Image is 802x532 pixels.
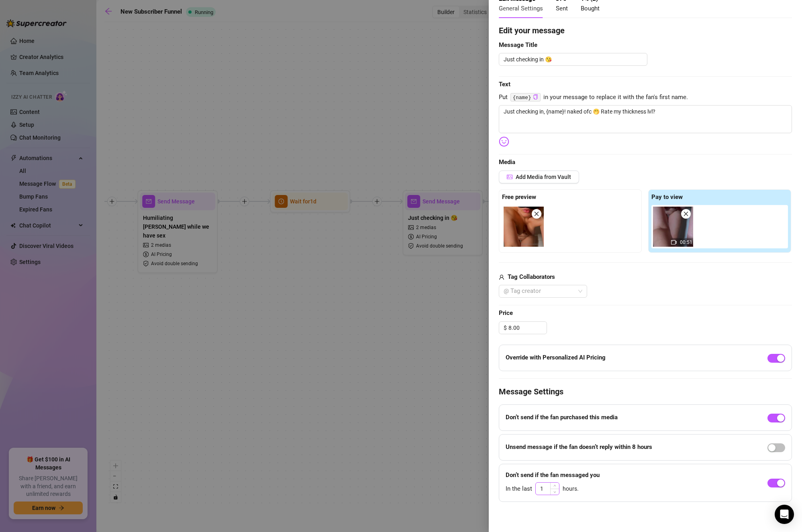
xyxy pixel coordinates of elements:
div: Open Intercom Messenger [775,505,794,524]
div: hours. [506,482,600,495]
img: svg%3e [499,136,509,147]
span: video-camera [671,240,677,245]
input: Free [508,322,547,334]
span: Sent [556,5,568,12]
strong: Text [499,81,510,88]
img: media [653,207,693,247]
span: up [553,484,556,487]
div: 00:51 [653,207,693,247]
strong: Override with Personalized AI Pricing [506,354,606,361]
strong: Tag Collaborators [508,273,555,280]
strong: Message Title [499,41,537,49]
span: In the last [506,484,532,494]
span: close [683,211,689,217]
code: {name} [510,93,541,102]
span: Add Media from Vault [516,174,571,180]
span: General Settings [499,5,543,12]
button: Click to Copy [533,94,538,100]
img: media [504,207,544,247]
strong: Pay to view [651,193,683,201]
strong: Don’t send if the fan messaged you [506,471,600,479]
span: Decrease Value [550,489,559,495]
span: user [499,272,504,282]
strong: Price [499,309,513,317]
strong: Don’t send if the fan purchased this media [506,414,618,421]
textarea: Just checking in 😘 [499,53,647,66]
button: Add Media from Vault [499,171,579,183]
strong: Free preview [502,193,536,201]
textarea: Just checking in, {name}! naked ofc 🤭 Rate my thickness lvl? [499,105,792,133]
h4: Message Settings [499,386,792,397]
span: Bought [581,5,600,12]
span: Put in your message to replace it with the fan's first name. [499,93,792,102]
strong: Unsend message if the fan doesn’t reply within 8 hours [506,443,652,451]
span: Increase Value [550,483,559,489]
span: 00:51 [680,240,692,245]
strong: Media [499,158,515,166]
span: close [534,211,539,217]
span: picture [507,174,512,180]
strong: Edit your message [499,26,565,35]
span: down [553,491,556,493]
span: copy [533,94,538,99]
